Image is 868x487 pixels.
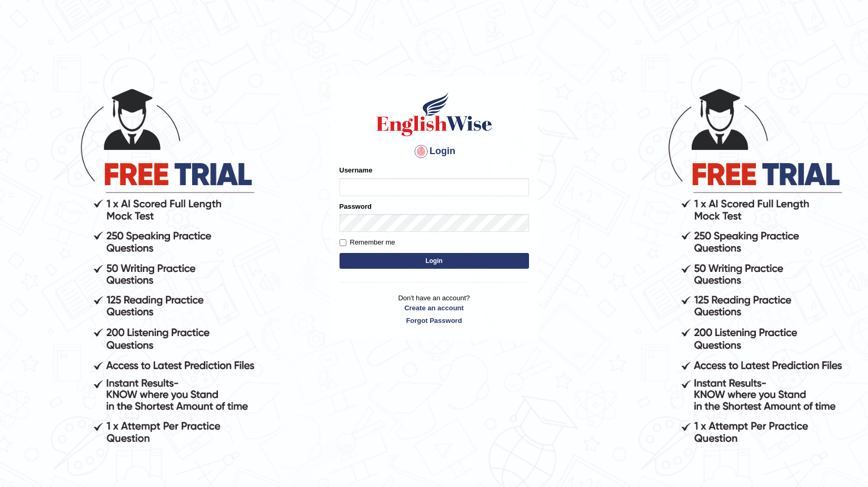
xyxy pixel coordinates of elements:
[340,201,372,211] label: Password
[340,303,529,313] a: Create an account
[340,239,346,246] input: Remember me
[340,293,529,326] p: Don't have an account?
[340,165,373,175] label: Username
[340,316,529,326] a: Forgot Password
[374,90,494,138] img: Logo of English Wise sign in for intelligent practice with AI
[340,253,529,269] button: Login
[340,237,395,248] label: Remember me
[340,143,529,160] h4: Login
